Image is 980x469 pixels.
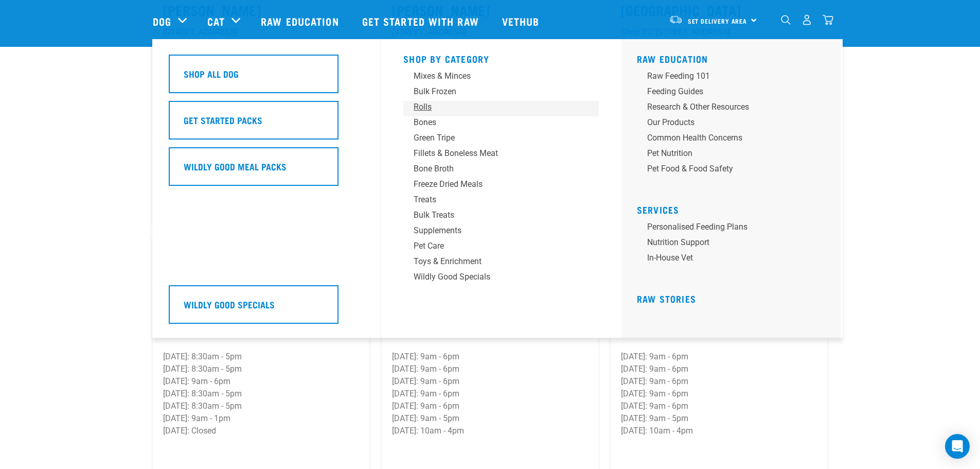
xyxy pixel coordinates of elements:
[637,116,832,132] a: Our Products
[184,298,275,311] h5: Wildly Good Specials
[637,85,832,101] a: Feeding Guides
[647,116,808,129] div: Our Products
[153,13,171,29] a: Dog
[414,85,574,98] div: Bulk Frozen
[184,113,262,127] h5: Get Started Packs
[392,400,588,412] p: [DATE]: 9am - 6pm
[647,70,808,82] div: Raw Feeding 101
[621,363,817,375] p: [DATE]: 9am - 6pm
[637,101,832,116] a: Research & Other Resources
[403,271,599,286] a: Wildly Good Specials
[637,70,832,85] a: Raw Feeding 101
[637,252,832,267] a: In-house vet
[647,85,808,98] div: Feeding Guides
[403,70,599,85] a: Mixes & Minces
[945,434,970,459] div: Open Intercom Messenger
[207,13,225,29] a: Cat
[251,1,351,42] a: Raw Education
[621,412,817,425] p: [DATE]: 9am - 5pm
[621,375,817,388] p: [DATE]: 9am - 6pm
[414,163,574,175] div: Bone Broth
[403,194,599,209] a: Treats
[414,240,574,252] div: Pet Care
[492,1,553,42] a: Vethub
[621,425,817,437] p: [DATE]: 10am - 4pm
[403,240,599,255] a: Pet Care
[621,400,817,412] p: [DATE]: 9am - 6pm
[414,178,574,190] div: Freeze Dried Meals
[403,101,599,116] a: Rolls
[637,147,832,163] a: Pet Nutrition
[169,147,364,194] a: Wildly Good Meal Packs
[403,116,599,132] a: Bones
[163,375,359,388] p: [DATE]: 9am - 6pm
[392,375,588,388] p: [DATE]: 9am - 6pm
[414,101,574,113] div: Rolls
[414,224,574,237] div: Supplements
[392,363,588,375] p: [DATE]: 9am - 6pm
[414,255,574,268] div: Toys & Enrichment
[637,204,832,213] h5: Services
[184,160,287,173] h5: Wildly Good Meal Packs
[403,54,599,62] h5: Shop By Category
[647,101,808,113] div: Research & Other Resources
[647,132,808,144] div: Common Health Concerns
[647,163,808,175] div: Pet Food & Food Safety
[352,1,492,42] a: Get started with Raw
[163,351,359,363] p: [DATE]: 8:30am - 5pm
[403,132,599,147] a: Green Tripe
[169,101,364,147] a: Get Started Packs
[781,15,791,25] img: home-icon-1@2x.png
[637,221,832,236] a: Personalised Feeding Plans
[414,132,574,144] div: Green Tripe
[637,56,708,61] a: Raw Education
[403,147,599,163] a: Fillets & Boneless Meat
[414,194,574,206] div: Treats
[621,388,817,400] p: [DATE]: 9am - 6pm
[403,255,599,271] a: Toys & Enrichment
[403,209,599,224] a: Bulk Treats
[163,388,359,400] p: [DATE]: 8:30am - 5pm
[637,163,832,178] a: Pet Food & Food Safety
[184,67,239,80] h5: Shop All Dog
[169,285,364,332] a: Wildly Good Specials
[637,296,696,301] a: Raw Stories
[403,224,599,240] a: Supplements
[163,412,359,425] p: [DATE]: 9am - 1pm
[169,55,364,101] a: Shop All Dog
[823,14,833,25] img: home-icon@2x.png
[414,209,574,221] div: Bulk Treats
[414,147,574,160] div: Fillets & Boneless Meat
[414,70,574,82] div: Mixes & Minces
[637,132,832,147] a: Common Health Concerns
[414,271,574,283] div: Wildly Good Specials
[392,388,588,400] p: [DATE]: 9am - 6pm
[163,425,359,437] p: [DATE]: Closed
[688,19,747,23] span: Set Delivery Area
[647,147,808,160] div: Pet Nutrition
[414,116,574,129] div: Bones
[669,15,683,24] img: van-moving.png
[163,400,359,412] p: [DATE]: 8:30am - 5pm
[403,178,599,194] a: Freeze Dried Meals
[392,412,588,425] p: [DATE]: 9am - 5pm
[163,363,359,375] p: [DATE]: 8:30am - 5pm
[621,351,817,363] p: [DATE]: 9am - 6pm
[801,14,812,25] img: user.png
[403,85,599,101] a: Bulk Frozen
[637,236,832,252] a: Nutrition Support
[392,425,588,437] p: [DATE]: 10am - 4pm
[392,351,588,363] p: [DATE]: 9am - 6pm
[403,163,599,178] a: Bone Broth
